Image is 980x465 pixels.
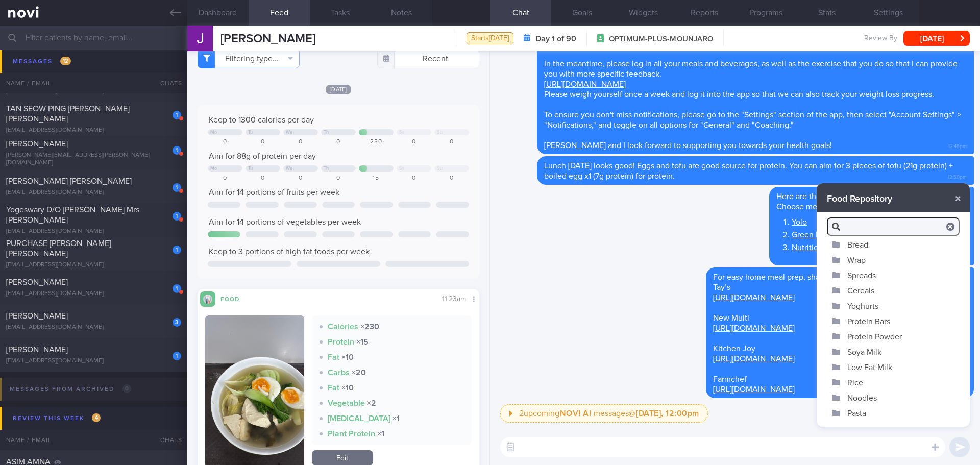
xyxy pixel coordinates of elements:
[500,404,708,423] button: 2upcomingNOVI AI messages@[DATE], 12:00pm
[948,140,967,150] span: 12:48pm
[6,189,181,197] div: [EMAIL_ADDRESS][DOMAIN_NAME]
[713,314,749,322] span: New Multi
[92,413,101,422] span: 4
[341,353,354,361] strong: × 10
[146,430,187,450] div: Chats
[399,130,405,135] div: Sa
[209,188,339,197] span: Aim for 14 portions of fruits per week
[6,127,181,134] div: [EMAIL_ADDRESS][DOMAIN_NAME]
[6,261,181,269] div: [EMAIL_ADDRESS][DOMAIN_NAME]
[356,338,369,346] strong: × 15
[817,237,970,252] button: Bread
[173,111,181,119] div: 1
[817,252,970,267] button: Wrap
[636,409,699,418] strong: [DATE], 12:00pm
[6,76,108,84] span: KHALSOM [PERSON_NAME]
[6,239,111,258] span: PURCHASE [PERSON_NAME] [PERSON_NAME]
[215,294,256,303] div: Food
[6,140,68,148] span: [PERSON_NAME]
[776,192,967,201] span: Here are the meal delivery services you can consider:
[359,138,394,146] div: 230
[173,82,181,91] div: 1
[328,369,350,377] strong: Carbs
[6,88,181,95] div: [EMAIL_ADDRESS][DOMAIN_NAME]
[544,111,961,129] span: To ensure you don't miss notifications, please go to the "Settings" section of the app, then sele...
[209,152,316,160] span: Aim for 88g of protein per day
[437,130,443,135] div: Su
[173,352,181,360] div: 1
[434,138,469,146] div: 0
[173,246,181,254] div: 1
[903,31,970,46] button: [DATE]
[393,414,400,423] strong: × 1
[6,324,181,331] div: [EMAIL_ADDRESS][DOMAIN_NAME]
[467,32,513,45] div: Starts [DATE]
[713,385,795,394] a: [URL][DOMAIN_NAME]
[209,248,370,256] span: Keep to 3 portions of high fat foods per week
[173,318,181,327] div: 3
[827,193,892,205] span: Food Repository
[544,60,958,78] span: In the meantime, please log in all your meals and beverages, as well as the exercise that you do ...
[397,175,431,182] div: 0
[173,284,181,293] div: 1
[210,130,217,135] div: Mo
[328,323,358,331] strong: Calories
[6,357,181,365] div: [EMAIL_ADDRESS][DOMAIN_NAME]
[326,85,351,94] span: [DATE]
[283,175,318,182] div: 0
[544,141,832,150] span: [PERSON_NAME] and I look forward to supporting you towards your health goals!
[864,34,897,43] span: Review By
[6,312,68,320] span: [PERSON_NAME]
[713,345,755,353] span: Kitchen Joy
[324,166,329,172] div: Th
[377,430,384,438] strong: × 1
[341,384,354,392] strong: × 10
[792,218,807,226] a: Yolo
[6,228,181,235] div: [EMAIL_ADDRESS][DOMAIN_NAME]
[328,399,365,407] strong: Vegetable
[210,166,217,172] div: Mo
[6,152,181,167] div: [PERSON_NAME][EMAIL_ADDRESS][PERSON_NAME][DOMAIN_NAME]
[324,130,329,135] div: Th
[328,353,339,361] strong: Fat
[817,329,970,344] button: Protein Powder
[713,324,795,332] a: [URL][DOMAIN_NAME]
[792,227,967,240] li: fasting
[817,375,970,390] button: Rice
[442,296,466,303] span: 11:23am
[248,130,253,135] div: Tu
[122,384,131,393] span: 0
[173,48,181,57] div: 1
[286,166,293,172] div: We
[220,33,315,45] span: [PERSON_NAME]
[367,399,376,407] strong: × 2
[6,177,132,185] span: [PERSON_NAME] [PERSON_NAME]
[328,414,390,423] strong: [MEDICAL_DATA]
[817,359,970,375] button: Low Fat Milk
[948,171,967,181] span: 12:50pm
[173,146,181,155] div: 1
[609,34,713,44] span: OPTIMUM-PLUS-MOUNJARO
[173,212,181,221] div: 1
[713,293,795,302] a: [URL][DOMAIN_NAME]
[713,273,967,281] span: For easy home meal prep, sharing with you some frozen chicken breast
[817,405,970,421] button: Pasta
[198,48,300,68] button: Filtering type...
[283,138,318,146] div: 0
[397,138,431,146] div: 0
[434,175,469,182] div: 0
[328,338,354,346] strong: Protein
[817,298,970,313] button: Yoghurts
[6,290,181,298] div: [EMAIL_ADDRESS][DOMAIN_NAME]
[246,138,280,146] div: 0
[713,355,795,363] a: [URL][DOMAIN_NAME]
[208,175,242,182] div: 0
[173,183,181,192] div: 1
[10,411,103,425] div: Review this week
[321,138,356,146] div: 0
[6,346,68,354] span: [PERSON_NAME]
[248,166,253,172] div: Tu
[209,116,314,124] span: Keep to 1300 calories per day
[776,203,962,211] span: Choose meal with 400-500kcal, at least 25g protein
[352,369,366,377] strong: × 20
